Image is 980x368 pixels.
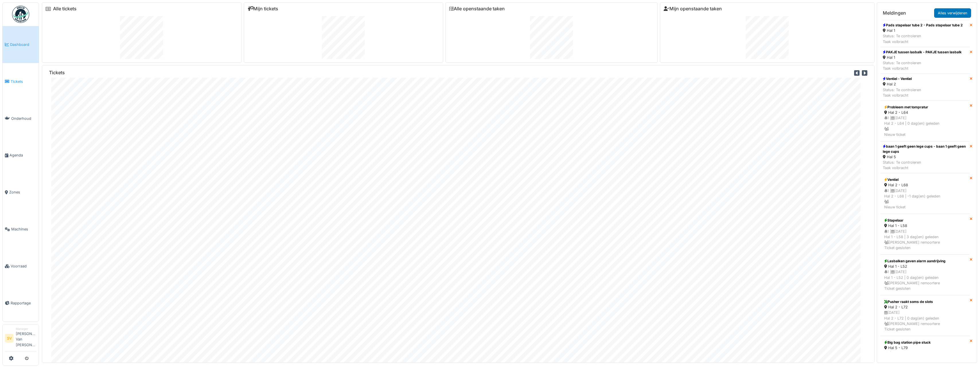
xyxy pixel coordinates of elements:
a: Ventiel - Ventiel Hal 2 Status: Te controlerenTaak volbracht [880,74,970,101]
h6: Meldingen [883,10,906,16]
li: SV [5,334,13,342]
a: Stapelaar Hal 1 - L58 1 |[DATE]Hal 1 - L58 | 3 dag(en) geleden [PERSON_NAME] remoortereTicket ges... [880,214,970,255]
a: Tickets [3,63,39,100]
div: Pads stapelaar tube 2 - Pads stapelaar tube 2 [883,23,963,28]
a: Mijn tickets [248,6,278,11]
div: Hal 2 [883,81,921,87]
div: Stapelaar [884,218,966,223]
a: Zones [3,174,39,211]
a: Machines [3,211,39,248]
a: Rapportage [3,285,39,322]
div: Big bag station pipe stuck [884,340,966,345]
div: Hal 5 - L79 [884,345,966,351]
div: Hal 1 - L58 [884,223,966,228]
a: Mijn openstaande taken [664,6,722,11]
a: SV Manager[PERSON_NAME] Van [PERSON_NAME] [5,327,36,351]
a: Ventiel Hal 2 - L68 1 |[DATE]Hal 2 - L68 | -1 dag(en) geleden Nieuw ticket [880,173,970,214]
div: Manager [16,327,36,331]
li: [PERSON_NAME] Van [PERSON_NAME] [16,327,36,350]
div: 1 | [DATE] Hal 1 - L58 | 3 dag(en) geleden [PERSON_NAME] remoortere Ticket gesloten [884,229,966,251]
div: Hal 1 [883,55,962,60]
div: Pusher raakt soms de slots [884,299,966,304]
a: Voorraad [3,248,39,285]
div: Hal 2 - L72 [884,304,966,310]
div: 1 | [DATE] Hal 2 - L68 | -1 dag(en) geleden Nieuw ticket [884,188,966,210]
a: Dashboard [3,26,39,63]
div: Ventiel [884,177,966,182]
a: Agenda [3,137,39,174]
div: Hal 1 [883,28,963,33]
span: Onderhoud [11,116,36,121]
div: Status: Te controleren Taak volbracht [883,33,963,44]
h6: Tickets [49,70,65,75]
a: Pusher raakt soms de slots Hal 2 - L72 [DATE]Hal 2 - L72 | 0 dag(en) geleden [PERSON_NAME] remoor... [880,295,970,336]
div: [DATE] Hal 2 - L72 | 0 dag(en) geleden [PERSON_NAME] remoortere Ticket gesloten [884,310,966,332]
span: Dashboard [10,42,36,47]
a: Onderhoud [3,100,39,137]
a: Alle openstaande taken [449,6,505,11]
div: Hal 2 - L68 [884,182,966,188]
span: Rapportage [11,300,36,306]
a: Pads stapelaar tube 2 - Pads stapelaar tube 2 Hal 1 Status: Te controlerenTaak volbracht [880,20,970,47]
div: Probleem met tompratur [884,105,966,110]
div: Lasbalken geven alarm aandrijving [884,259,966,264]
span: Tickets [11,79,36,84]
div: PAKJE tussen lasbalk - PAKJE tussen lasbalk [883,50,962,55]
img: Badge_color-CXgf-gQk.svg [12,6,29,23]
span: Machines [11,226,36,232]
div: Hal 5 [883,154,967,160]
a: baan 1 geeft geen lege cups - baan 1 geeft geen lege cups Hal 5 Status: Te controlerenTaak volbracht [880,141,970,173]
a: Alle tickets [53,6,77,11]
a: PAKJE tussen lasbalk - PAKJE tussen lasbalk Hal 1 Status: Te controlerenTaak volbracht [880,47,970,74]
span: Agenda [9,152,36,158]
div: Hal 1 - L52 [884,264,966,269]
a: Probleem met tompratur Hal 2 - L64 1 |[DATE]Hal 2 - L64 | 0 dag(en) geleden Nieuw ticket [880,101,970,141]
div: Status: Te controleren Taak volbracht [883,87,921,98]
div: baan 1 geeft geen lege cups - baan 1 geeft geen lege cups [883,144,967,154]
div: 1 | [DATE] Hal 1 - L52 | 0 dag(en) geleden [PERSON_NAME] remoortere Ticket gesloten [884,269,966,291]
a: Alles verwijderen [934,8,971,18]
div: Hal 2 - L64 [884,110,966,115]
span: Zones [9,189,36,195]
div: 1 | [DATE] Hal 2 - L64 | 0 dag(en) geleden Nieuw ticket [884,115,966,137]
a: Lasbalken geven alarm aandrijving Hal 1 - L52 1 |[DATE]Hal 1 - L52 | 0 dag(en) geleden [PERSON_NA... [880,255,970,295]
div: Ventiel - Ventiel [883,76,921,81]
div: Status: Te controleren Taak volbracht [883,60,962,71]
span: Voorraad [11,263,36,269]
div: Status: Te controleren Taak volbracht [883,160,967,171]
